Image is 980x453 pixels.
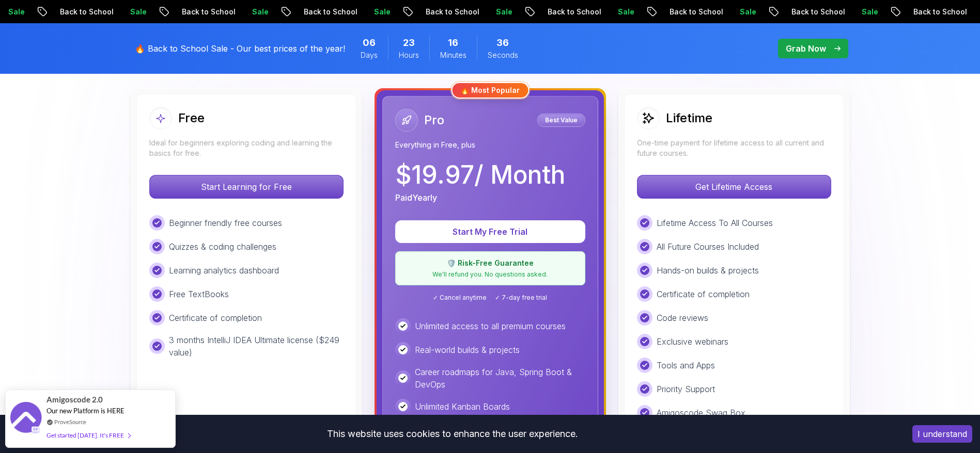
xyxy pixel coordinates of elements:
p: Sale [487,7,520,17]
p: Back to School [416,7,487,17]
p: Back to School [904,7,974,17]
p: 3 months IntelliJ IDEA Ultimate license ($249 value) [169,334,344,359]
a: Start My Free Trial [395,226,585,237]
button: Accept cookies [912,425,972,443]
p: Certificate of completion [657,288,750,300]
p: Beginner friendly free courses [169,217,282,229]
span: ✓ 7-day free trial [495,294,547,302]
div: This website uses cookies to enhance the user experience. [8,423,897,445]
p: Grab Now [786,42,826,55]
a: ProveSource [54,417,86,426]
p: We'll refund you. No questions asked. [402,270,579,279]
p: Back to School [538,7,609,17]
p: Hands-on builds & projects [657,264,759,277]
button: Start Learning for Free [149,175,344,199]
p: Real-world builds & projects [415,344,520,356]
span: Minutes [440,50,466,60]
button: Get Lifetime Access [637,175,831,199]
div: Get started [DATE]. It's FREE [46,429,130,441]
span: 23 Hours [403,36,415,50]
p: Career roadmaps for Java, Spring Boot & DevOps [415,366,585,391]
span: 6 Days [363,36,376,50]
p: 🔥 Back to School Sale - Our best prices of the year! [135,42,345,55]
p: Certificate of completion [169,312,262,324]
p: Start Learning for Free [150,175,343,198]
p: Sale [365,7,398,17]
p: Amigoscode Swag Box [657,407,745,419]
span: Our new Platform is HERE [46,407,125,415]
p: Back to School [294,7,365,17]
p: Code reviews [657,312,708,324]
button: Start My Free Trial [395,220,585,243]
span: Amigoscode 2.0 [46,394,103,406]
p: Exclusive webinars [657,335,728,348]
a: Start Learning for Free [149,182,344,192]
h2: Lifetime [666,110,712,126]
a: Get Lifetime Access [637,182,831,192]
p: Sale [243,7,276,17]
span: 36 Seconds [496,36,509,50]
p: One-time payment for lifetime access to all current and future courses. [637,138,831,158]
img: provesource social proof notification image [10,402,41,435]
p: Everything in Free, plus [395,140,585,150]
p: Back to School [173,7,243,17]
p: Unlimited Kanban Boards [415,400,510,413]
p: All Future Courses Included [657,240,759,253]
p: Get Lifetime Access [637,175,831,198]
p: Priority Support [657,383,715,395]
p: Ideal for beginners exploring coding and learning the basics for free. [149,138,344,158]
h2: Free [178,110,205,126]
p: Best Value [539,115,584,125]
span: ✓ Cancel anytime [433,294,487,302]
p: Back to School [51,7,121,17]
p: $ 19.97 / Month [395,163,565,187]
p: Back to School [660,7,730,17]
p: Sale [609,7,642,17]
p: Paid Yearly [395,191,437,204]
span: 16 Minutes [448,36,458,50]
h2: Pro [424,112,444,128]
p: 🛡️ Risk-Free Guarantee [402,258,579,268]
span: Seconds [488,50,518,60]
span: Days [361,50,378,60]
p: Back to School [782,7,852,17]
p: Sale [730,7,764,17]
p: Free TextBooks [169,288,229,300]
p: Sale [852,7,885,17]
span: Hours [399,50,419,60]
p: Sale [121,7,154,17]
p: Unlimited access to all premium courses [415,320,566,332]
p: Quizzes & coding challenges [169,240,276,253]
p: Tools and Apps [657,359,715,371]
p: Learning analytics dashboard [169,264,279,277]
p: Start My Free Trial [408,225,573,238]
p: Lifetime Access To All Courses [657,217,773,229]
